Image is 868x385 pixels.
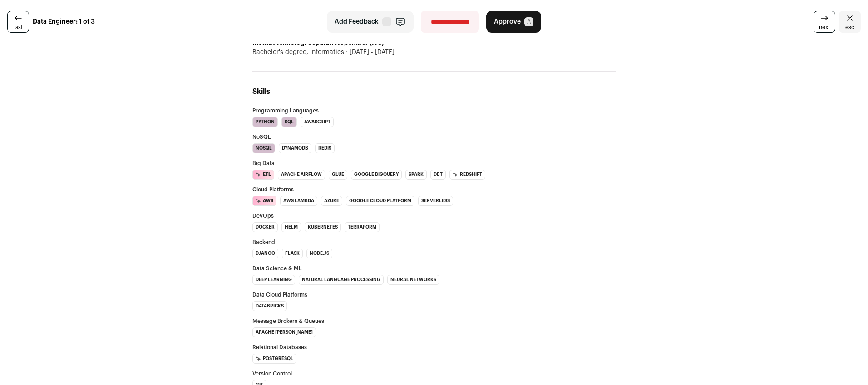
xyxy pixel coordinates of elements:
[281,117,297,127] li: SQL
[280,196,317,206] li: AWS Lambda
[845,24,854,31] span: esc
[278,170,325,180] li: Apache Airflow
[14,24,23,31] span: last
[252,134,616,140] h3: NoSQL
[814,11,835,33] a: next
[252,187,616,192] h3: Cloud Platforms
[252,301,287,311] li: Databricks
[252,318,616,324] h3: Message Brokers & Queues
[252,108,616,113] h3: Programming Languages
[524,17,533,26] span: A
[449,170,485,180] li: Redshift
[282,249,303,258] li: Flask
[486,11,541,33] button: Approve A
[252,170,274,180] li: ETL
[252,48,616,57] div: Bachelor's degree, Informatics
[252,345,616,350] h3: Relational Databases
[281,222,301,232] li: Helm
[346,196,414,206] li: Google Cloud Platform
[819,24,830,31] span: next
[279,143,311,153] li: DynamoDB
[305,222,341,232] li: Kubernetes
[252,266,616,271] h3: Data Science & ML
[33,17,95,26] strong: Data Engineer: 1 of 3
[405,170,427,180] li: Spark
[321,196,342,206] li: Azure
[418,196,453,206] li: Serverless
[327,11,414,33] button: Add Feedback F
[252,161,616,166] h3: Big Data
[252,143,275,153] li: NoSQL
[315,143,335,153] li: Redis
[252,117,278,127] li: Python
[252,196,276,206] li: AWS
[252,327,316,337] li: Apache [PERSON_NAME]
[252,354,296,364] li: PostgreSQL
[7,11,29,33] a: last
[301,117,334,127] li: JavaScript
[345,222,380,232] li: Terraform
[252,249,278,258] li: Django
[299,275,384,285] li: Natural Language Processing
[387,275,439,285] li: Neural Networks
[252,239,616,245] h3: Backend
[382,17,391,26] span: F
[344,48,395,57] span: [DATE] - [DATE]
[839,11,861,33] a: Close
[306,249,332,258] li: Node.js
[335,17,379,26] span: Add Feedback
[351,170,402,180] li: Google BigQuery
[252,213,616,219] h3: DevOps
[252,371,616,376] h3: Version Control
[252,222,278,232] li: Docker
[252,275,295,285] li: Deep Learning
[494,17,521,26] span: Approve
[252,86,616,97] h2: Skills
[430,170,446,180] li: dbt
[252,292,616,297] h3: Data Cloud Platforms
[329,170,347,180] li: Glue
